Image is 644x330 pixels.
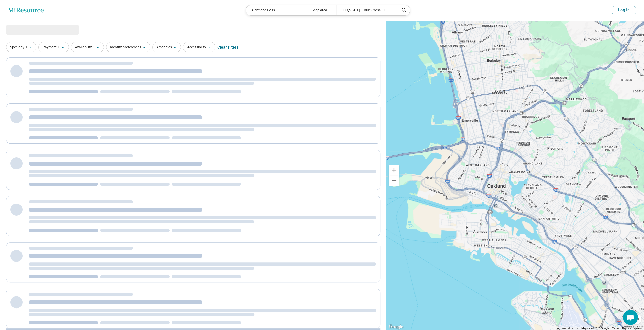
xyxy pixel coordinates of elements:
[389,165,399,175] button: Zoom in
[106,42,150,52] button: Identity preferences
[58,45,60,50] span: 1
[336,5,396,15] div: [US_STATE] – Blue Cross Blue Shield
[6,42,36,52] button: Specialty1
[25,45,27,50] span: 1
[71,42,104,52] button: Availability1
[217,41,238,53] div: Clear filters
[93,45,95,50] span: 1
[246,5,306,15] div: Grief and Loss
[623,310,638,325] a: Open chat
[6,25,49,35] span: Loading...
[38,42,69,52] button: Payment1
[622,327,642,330] a: Report a map error
[183,42,215,52] button: Accessibility
[612,327,619,330] a: Terms
[581,327,609,330] span: Map data ©2025 Google
[612,6,636,14] button: Log In
[389,175,399,186] button: Zoom out
[152,42,181,52] button: Amenities
[306,5,336,15] div: Map area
